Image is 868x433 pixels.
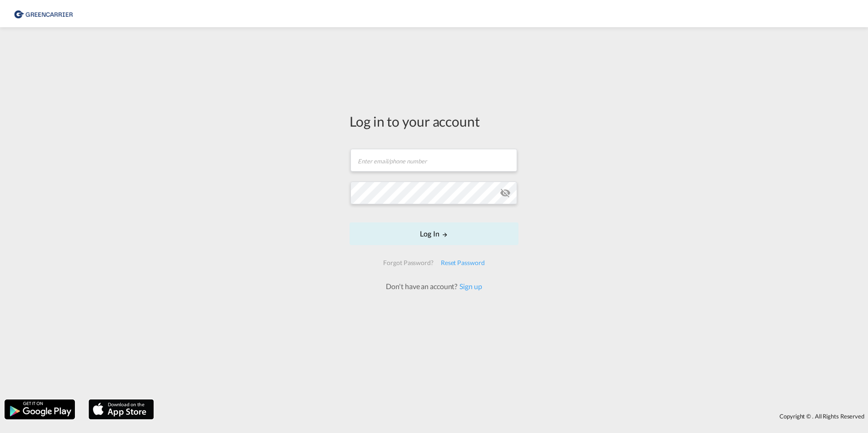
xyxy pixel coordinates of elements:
div: Don't have an account? [376,281,492,291]
div: Forgot Password? [380,255,437,271]
input: Enter email/phone number [350,149,517,172]
button: LOGIN [350,222,518,245]
a: Sign up [457,282,482,290]
img: 1378a7308afe11ef83610d9e779c6b34.png [14,4,75,24]
div: Log in to your account [350,112,518,131]
img: google.png [4,399,76,420]
div: Copyright © . All Rights Reserved [158,408,868,424]
md-icon: icon-eye-off [500,187,511,198]
img: apple.png [88,399,155,420]
div: Reset Password [437,255,488,271]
